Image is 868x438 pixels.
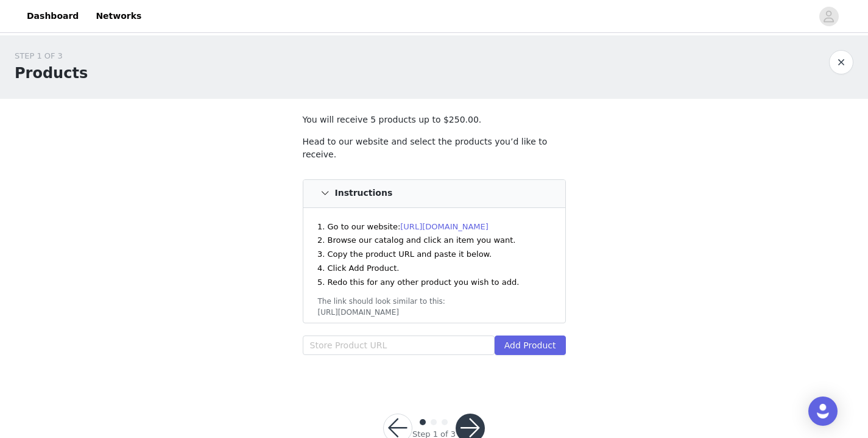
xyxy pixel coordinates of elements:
[823,7,834,26] div: avatar
[318,307,551,318] div: [URL][DOMAIN_NAME]
[303,135,566,161] p: Head to our website and select the products you’d like to receive.
[328,221,545,233] li: Go to our website:
[15,50,88,62] div: STEP 1 OF 3
[335,188,393,198] h4: Instructions
[328,234,545,246] li: Browse our catalog and click an item you want.
[318,296,551,307] div: The link should look similar to this:
[328,262,545,275] li: Click Add Product.
[328,276,545,289] li: Redo this for any other product you wish to add.
[303,336,495,355] input: Store Product URL
[495,336,566,355] button: Add Product
[15,62,88,84] h1: Products
[328,248,545,260] li: Copy the product URL and paste it below.
[303,113,566,126] p: You will receive 5 products up to $250.00.
[88,2,149,30] a: Networks
[400,222,489,231] a: [URL][DOMAIN_NAME]
[19,2,86,30] a: Dashboard
[808,397,838,426] div: Open Intercom Messenger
